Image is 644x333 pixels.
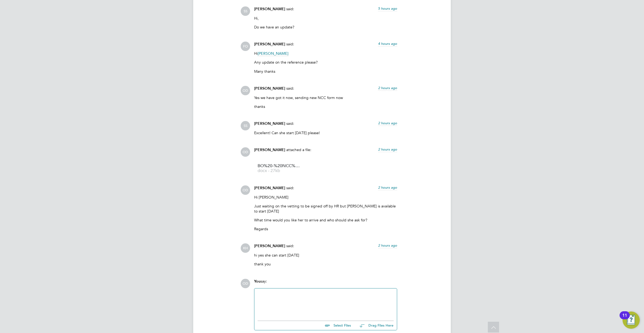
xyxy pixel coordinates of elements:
[254,148,285,152] span: [PERSON_NAME]
[254,25,397,30] p: Do we have an update?
[254,204,397,213] p: Just waiting on the vetting to be signed off by HR but [PERSON_NAME] is available to start [DATE]
[241,185,250,195] span: OD
[286,6,294,11] span: said:
[258,169,301,173] span: docx - 27kb
[254,186,285,190] span: [PERSON_NAME]
[378,6,397,11] span: 5 hours ago
[241,243,250,253] span: KH
[254,279,261,284] span: You
[258,164,301,173] a: BO%20-%20NCC%20Vetting%20Form docx - 27kb
[378,185,397,190] span: 2 hours ago
[254,121,285,126] span: [PERSON_NAME]
[623,312,640,329] button: Open Resource Center, 11 new notifications
[254,86,285,91] span: [PERSON_NAME]
[258,164,301,168] span: BO%20-%20NCC%20Vetting%20Form
[241,279,250,288] span: OD
[254,130,397,135] p: Excellent! Can she start [DATE] please!
[378,147,397,152] span: 2 hours ago
[254,42,285,46] span: [PERSON_NAME]
[254,69,397,74] p: Many thanks
[258,51,288,56] span: [PERSON_NAME]
[254,226,397,231] p: Regards
[254,253,397,258] p: hi yes she can start [DATE]
[254,7,285,11] span: [PERSON_NAME]
[254,60,397,65] p: Any update on the reference please?
[378,243,397,248] span: 2 hours ago
[241,42,250,51] span: FO
[286,42,294,46] span: said:
[378,121,397,125] span: 2 hours ago
[254,218,397,222] p: What time would you like her to arrive and who should she ask for?
[378,41,397,46] span: 4 hours ago
[355,320,394,331] button: Drag Files Here
[241,147,250,157] span: OD
[286,185,294,190] span: said:
[254,279,397,288] div: say:
[254,104,397,109] p: thanks
[254,244,285,248] span: [PERSON_NAME]
[241,121,250,130] span: SS
[254,95,397,100] p: Yes we have got it now, sending new NCC form now
[254,262,397,266] p: thank you
[241,6,250,16] span: SS
[378,86,397,90] span: 2 hours ago
[254,16,397,21] p: Hi,
[241,86,250,95] span: OD
[286,147,311,152] span: attached a file:
[622,315,627,322] div: 11
[254,195,397,200] p: Hi [PERSON_NAME]
[286,243,294,248] span: said:
[254,51,397,56] p: Hi
[286,86,294,91] span: said:
[286,121,294,126] span: said:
